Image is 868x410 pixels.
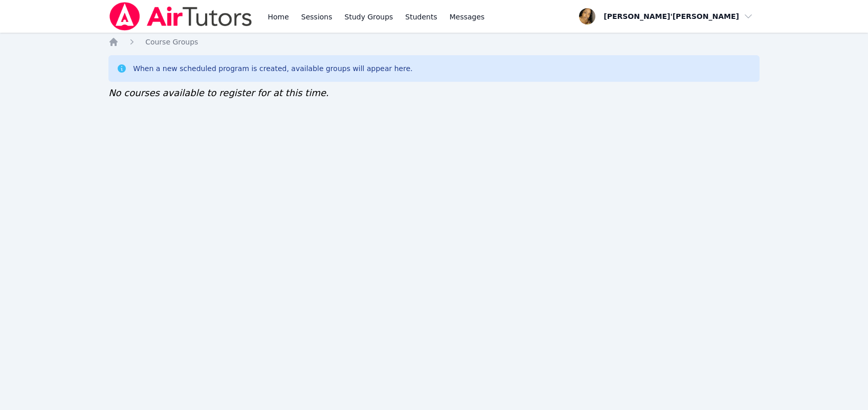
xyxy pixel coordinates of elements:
[108,87,329,98] span: No courses available to register for at this time.
[133,63,413,74] div: When a new scheduled program is created, available groups will appear here.
[145,37,198,47] a: Course Groups
[108,37,760,47] nav: Breadcrumb
[108,2,253,31] img: Air Tutors
[450,12,485,22] span: Messages
[145,38,198,46] span: Course Groups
